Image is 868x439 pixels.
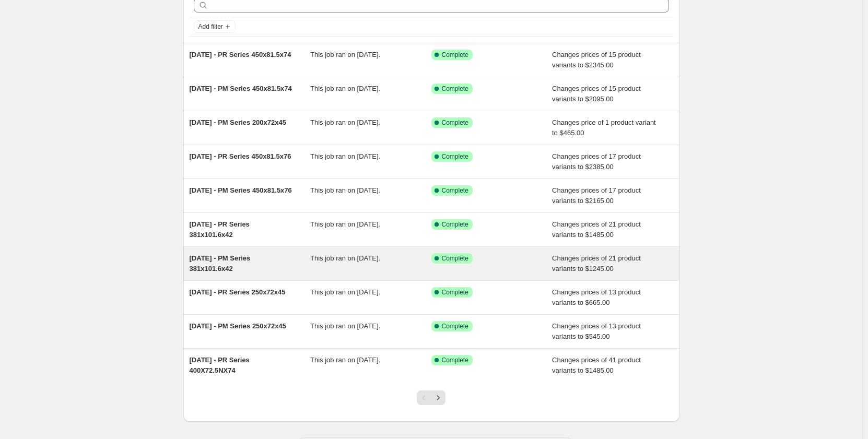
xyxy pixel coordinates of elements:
span: This job ran on [DATE]. [310,220,380,228]
span: [DATE] - PM Series 450x81.5x74 [190,85,292,92]
span: [DATE] - PR Series 250x72x45 [190,288,286,296]
span: This job ran on [DATE]. [310,254,380,262]
span: Complete [442,152,468,161]
span: This job ran on [DATE]. [310,186,380,194]
span: Changes prices of 21 product variants to $1245.00 [552,254,641,272]
span: This job ran on [DATE]. [310,288,380,296]
span: Changes prices of 15 product variants to $2345.00 [552,51,641,69]
span: Changes prices of 17 product variants to $2385.00 [552,152,641,171]
span: [DATE] - PR Series 450x81.5x74 [190,51,291,58]
span: Changes prices of 41 product variants to $1485.00 [552,356,641,374]
span: [DATE] - PM Series 381x101.6x42 [190,254,251,272]
span: This job ran on [DATE]. [310,51,380,58]
span: Complete [442,254,468,263]
span: [DATE] - PR Series 450x81.5x76 [190,152,291,160]
span: Complete [442,118,468,127]
span: [DATE] - PM Series 450x81.5x76 [190,186,292,194]
span: Complete [442,356,468,364]
span: Changes prices of 15 product variants to $2095.00 [552,85,641,103]
span: Changes prices of 17 product variants to $2165.00 [552,186,641,205]
span: Complete [442,85,468,93]
span: [DATE] - PR Series 400X72.5NX74 [190,356,250,374]
span: This job ran on [DATE]. [310,356,380,364]
span: This job ran on [DATE]. [310,85,380,92]
span: Add filter [198,22,223,31]
span: Changes prices of 13 product variants to $665.00 [552,288,641,306]
button: Next [431,390,445,405]
button: Add filter [194,20,236,33]
span: Changes prices of 13 product variants to $545.00 [552,322,641,340]
span: This job ran on [DATE]. [310,118,380,126]
span: [DATE] - PM Series 200x72x45 [190,118,286,126]
span: Complete [442,288,468,296]
span: [DATE] - PM Series 250x72x45 [190,322,286,330]
span: Changes price of 1 product variant to $465.00 [552,118,656,137]
span: This job ran on [DATE]. [310,322,380,330]
span: Changes prices of 21 product variants to $1485.00 [552,220,641,239]
span: Complete [442,51,468,59]
nav: Pagination [417,390,445,405]
span: Complete [442,186,468,195]
span: Complete [442,322,468,330]
span: This job ran on [DATE]. [310,152,380,160]
span: [DATE] - PR Series 381x101.6x42 [190,220,250,239]
span: Complete [442,220,468,229]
